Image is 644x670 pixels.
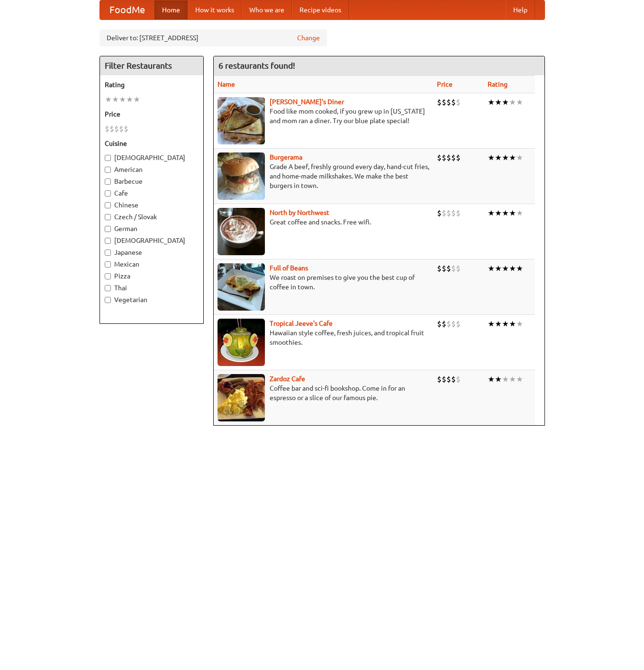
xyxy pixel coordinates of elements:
[270,209,329,216] a: North by Northwest
[451,319,456,329] li: $
[446,208,451,218] li: $
[437,208,442,218] li: $
[437,319,442,329] li: $
[516,319,523,329] li: ★
[218,97,265,144] img: sallys.jpg
[218,328,429,347] p: Hawaiian style coffee, fresh juices, and tropical fruit smoothies.
[105,285,111,291] input: Thai
[270,375,305,383] a: Zardoz Cafe
[297,33,320,43] a: Change
[105,200,199,210] label: Chinese
[502,152,509,163] li: ★
[502,97,509,107] li: ★
[502,374,509,384] li: ★
[456,319,461,329] li: $
[488,80,508,88] a: Rating
[495,97,502,107] li: ★
[218,263,265,311] img: beans.jpg
[270,264,308,272] a: Full of Beans
[133,94,140,105] li: ★
[218,273,429,292] p: We roast on premises to give you the best cup of coffee in town.
[446,263,451,274] li: $
[105,238,111,244] input: [DEMOGRAPHIC_DATA]
[456,263,461,274] li: $
[495,263,502,274] li: ★
[100,56,203,75] h4: Filter Restaurants
[109,124,114,134] li: $
[495,319,502,329] li: ★
[119,124,124,134] li: $
[124,124,128,134] li: $
[437,374,442,384] li: $
[502,263,509,274] li: ★
[105,297,111,303] input: Vegetarian
[437,97,442,107] li: $
[105,179,111,185] input: Barbecue
[270,153,302,161] a: Burgerama
[502,319,509,329] li: ★
[105,283,199,293] label: Thai
[218,319,265,366] img: jeeves.jpg
[516,97,523,107] li: ★
[456,208,461,218] li: $
[442,263,446,274] li: $
[488,208,495,218] li: ★
[105,273,111,279] input: Pizza
[188,0,242,19] a: How it works
[105,224,199,233] label: German
[105,259,199,269] label: Mexican
[488,263,495,274] li: ★
[292,0,349,19] a: Recipe videos
[112,94,119,105] li: ★
[126,94,133,105] li: ★
[516,152,523,163] li: ★
[516,374,523,384] li: ★
[105,153,199,162] label: [DEMOGRAPHIC_DATA]
[509,97,516,107] li: ★
[105,80,199,89] h5: Rating
[506,0,535,19] a: Help
[451,208,456,218] li: $
[451,263,456,274] li: $
[105,236,199,245] label: [DEMOGRAPHIC_DATA]
[100,29,327,46] div: Deliver to: [STREET_ADDRESS]
[451,152,456,163] li: $
[218,152,265,200] img: burgerama.jpg
[105,271,199,281] label: Pizza
[105,139,199,148] h5: Cuisine
[437,263,442,274] li: $
[218,208,265,255] img: north.jpg
[442,374,446,384] li: $
[114,124,119,134] li: $
[218,162,429,190] p: Grade A beef, freshly ground every day, hand-cut fries, and home-made milkshakes. We make the bes...
[105,155,111,161] input: [DEMOGRAPHIC_DATA]
[105,124,109,134] li: $
[509,208,516,218] li: ★
[509,152,516,163] li: ★
[105,248,199,257] label: Japanese
[105,202,111,208] input: Chinese
[509,374,516,384] li: ★
[446,97,451,107] li: $
[105,295,199,304] label: Vegetarian
[218,80,235,88] a: Name
[495,374,502,384] li: ★
[488,97,495,107] li: ★
[437,80,453,88] a: Price
[105,167,111,173] input: American
[105,261,111,268] input: Mexican
[516,263,523,274] li: ★
[218,217,429,227] p: Great coffee and snacks. Free wifi.
[446,374,451,384] li: $
[105,109,199,119] h5: Price
[105,190,111,197] input: Cafe
[509,263,516,274] li: ★
[270,98,344,106] a: [PERSON_NAME]'s Diner
[502,208,509,218] li: ★
[154,0,188,19] a: Home
[488,152,495,163] li: ★
[218,384,429,402] p: Coffee bar and sci-fi bookshop. Come in for an espresso or a slice of our famous pie.
[456,374,461,384] li: $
